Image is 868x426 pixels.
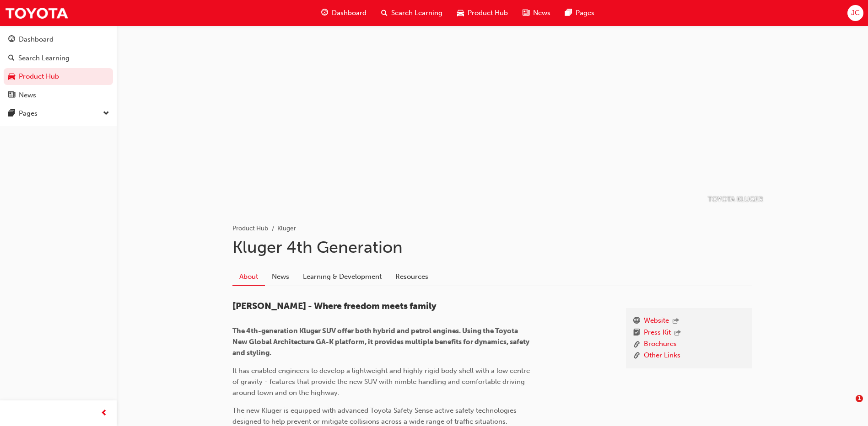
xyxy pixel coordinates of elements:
[277,224,296,234] li: Kluger
[19,90,36,101] div: News
[232,301,437,311] span: [PERSON_NAME] - Where freedom meets family
[232,237,752,257] h1: Kluger 4th Generation
[450,4,515,22] a: car-iconProduct Hub
[265,268,296,286] a: News
[381,7,388,19] span: search-icon
[232,367,532,397] span: It has enabled engineers to develop a lightweight and highly rigid body shell with a low centre o...
[856,395,863,402] span: 1
[8,91,15,100] span: news-icon
[533,8,550,18] span: News
[633,327,640,339] span: booktick-icon
[633,315,640,327] span: www-icon
[523,7,529,19] span: news-icon
[674,330,681,337] span: outbound-icon
[633,350,640,362] span: link-icon
[314,4,374,22] a: guage-iconDashboard
[4,105,113,122] button: Pages
[708,194,763,205] p: TOYOTA KLUGER
[851,8,860,18] span: JC
[332,8,367,18] span: Dashboard
[644,315,669,327] a: Website
[4,87,113,104] a: News
[8,73,15,81] span: car-icon
[8,110,15,118] span: pages-icon
[296,268,388,286] a: Learning & Development
[644,350,680,362] a: Other Links
[515,4,558,22] a: news-iconNews
[457,7,464,19] span: car-icon
[374,4,450,22] a: search-iconSearch Learning
[468,8,508,18] span: Product Hub
[847,5,863,21] button: JC
[18,53,70,64] div: Search Learning
[565,7,572,19] span: pages-icon
[673,318,679,325] span: outbound-icon
[837,395,859,417] iframe: Intercom live chat
[232,268,265,286] a: About
[5,3,69,23] img: Trak
[8,36,15,44] span: guage-icon
[4,68,113,85] a: Product Hub
[103,108,109,120] span: down-icon
[633,339,640,350] span: link-icon
[232,327,531,357] span: The 4th-generation Kluger SUV offer both hybrid and petrol engines. Using the Toyota New Global A...
[19,108,38,119] div: Pages
[232,406,518,426] span: The new Kluger is equipped with advanced Toyota Safety Sense active safety technologies designed ...
[19,34,54,45] div: Dashboard
[321,7,328,19] span: guage-icon
[4,29,113,105] button: DashboardSearch LearningProduct HubNews
[388,268,435,286] a: Resources
[232,224,268,232] a: Product Hub
[644,327,671,339] a: Press Kit
[4,50,113,67] a: Search Learning
[4,31,113,48] a: Dashboard
[101,408,108,419] span: prev-icon
[644,339,677,350] a: Brochures
[558,4,602,22] a: pages-iconPages
[576,8,594,18] span: Pages
[8,54,15,63] span: search-icon
[391,8,442,18] span: Search Learning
